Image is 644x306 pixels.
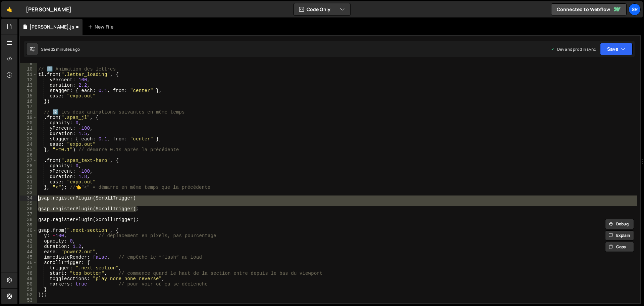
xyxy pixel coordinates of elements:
[20,233,37,238] div: 41
[605,230,634,241] button: Explain
[20,72,37,77] div: 11
[20,152,37,158] div: 26
[20,212,37,217] div: 37
[20,271,37,276] div: 48
[605,219,634,229] button: Debug
[20,228,37,233] div: 40
[605,242,634,252] button: Copy
[20,190,37,195] div: 33
[20,265,37,271] div: 47
[20,249,37,255] div: 44
[20,276,37,281] div: 49
[20,298,37,303] div: 53
[26,5,71,13] div: [PERSON_NAME]
[20,142,37,147] div: 24
[20,222,37,228] div: 39
[20,61,37,67] div: 9
[20,126,37,131] div: 21
[20,206,37,212] div: 36
[20,185,37,190] div: 32
[294,3,350,15] button: Code Only
[20,238,37,244] div: 42
[550,46,596,52] div: Dev and prod in sync
[53,46,80,52] div: 2 minutes ago
[41,46,80,52] div: Saved
[20,163,37,169] div: 28
[20,115,37,120] div: 19
[20,158,37,163] div: 27
[20,244,37,249] div: 43
[20,260,37,265] div: 46
[20,281,37,287] div: 50
[20,104,37,110] div: 17
[20,83,37,88] div: 13
[20,195,37,201] div: 34
[20,179,37,185] div: 31
[20,174,37,179] div: 30
[20,287,37,292] div: 51
[600,43,633,55] button: Save
[1,1,18,17] a: 🤙
[20,169,37,174] div: 29
[20,255,37,260] div: 45
[20,88,37,93] div: 14
[20,120,37,126] div: 20
[20,292,37,298] div: 52
[20,93,37,99] div: 15
[20,131,37,136] div: 22
[20,110,37,115] div: 18
[88,24,116,30] div: New File
[20,77,37,83] div: 12
[20,99,37,104] div: 16
[629,3,641,15] a: SR
[20,217,37,222] div: 38
[20,147,37,152] div: 25
[20,136,37,142] div: 23
[20,67,37,72] div: 10
[30,24,74,30] div: [PERSON_NAME].js
[551,3,627,15] a: Connected to Webflow
[20,201,37,206] div: 35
